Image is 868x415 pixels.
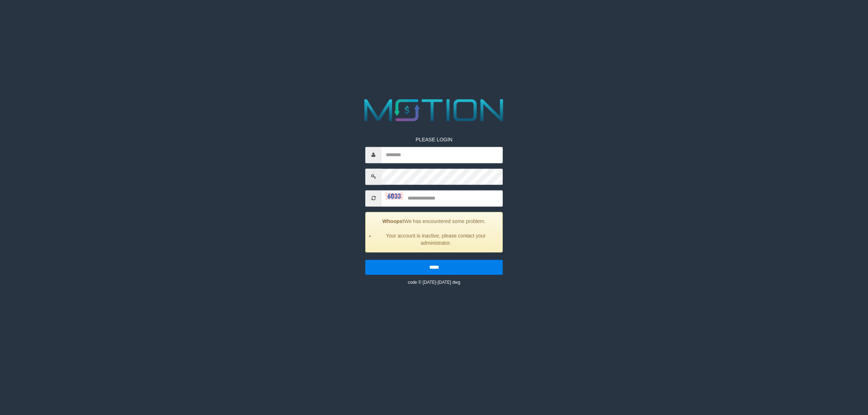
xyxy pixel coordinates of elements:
img: captcha [385,192,403,200]
div: We has encountered some problem. [365,212,503,252]
small: code © [DATE]-[DATE] dwg [408,280,460,285]
p: PLEASE LOGIN [365,136,503,143]
li: Your account is inactive, please contact your administrator. [375,232,497,247]
img: MOTION_logo.png [358,95,510,125]
strong: Whoops! [382,218,404,224]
